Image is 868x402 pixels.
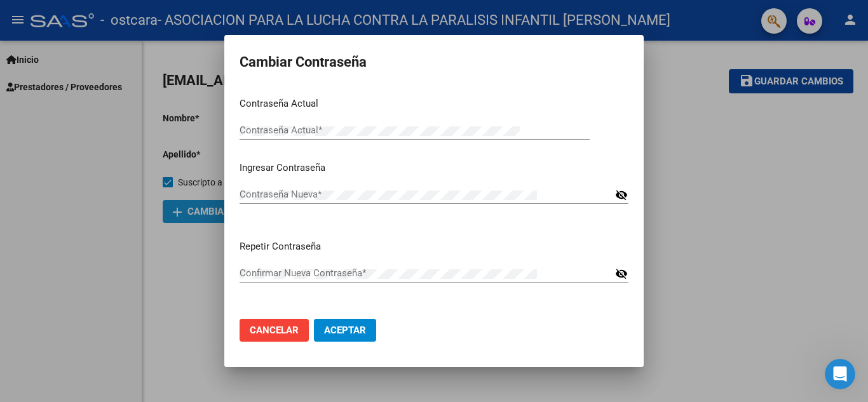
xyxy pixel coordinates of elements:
button: Aceptar [314,319,376,342]
p: Contraseña Actual [240,97,628,111]
p: Repetir Contraseña [240,239,628,254]
p: Ingresar Contraseña [240,161,628,175]
button: Cancelar [240,319,309,342]
iframe: Intercom live chat [825,359,855,389]
span: Aceptar [324,325,366,336]
mat-icon: visibility_off [615,187,628,203]
span: Cancelar [250,325,299,336]
h2: Cambiar Contraseña [240,50,628,74]
mat-icon: visibility_off [615,266,628,281]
